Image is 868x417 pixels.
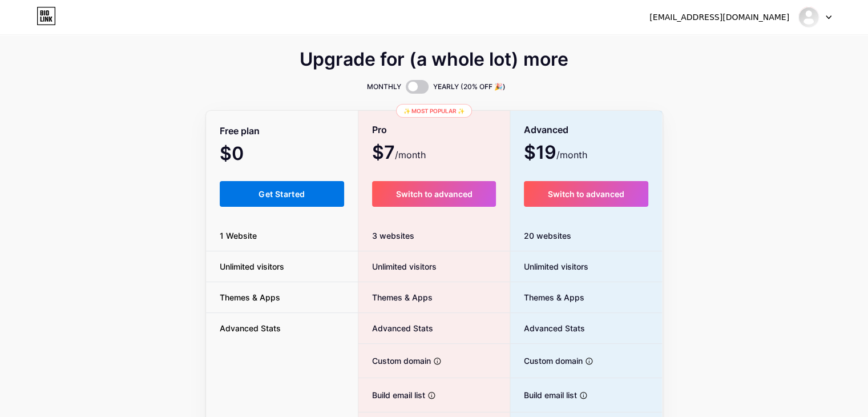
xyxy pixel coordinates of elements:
button: Switch to advanced [524,181,649,207]
span: Get Started [259,189,305,199]
div: 20 websites [510,220,663,251]
span: Advanced Stats [206,322,294,334]
span: Themes & Apps [206,291,294,303]
span: Unlimited visitors [206,260,298,272]
span: Advanced Stats [358,322,433,334]
span: YEARLY (20% OFF 🎉) [433,81,506,93]
span: Free plan [220,121,260,141]
span: $19 [524,146,587,162]
span: Custom domain [358,355,431,367]
span: Switch to advanced [395,189,472,199]
span: /month [395,148,426,162]
span: Unlimited visitors [358,260,437,272]
span: /month [556,148,587,162]
span: MONTHLY [367,81,401,93]
span: Build email list [358,389,425,401]
span: $7 [372,146,426,162]
button: Get Started [220,181,345,207]
span: $0 [220,147,274,163]
span: 1 Website [206,230,271,242]
span: Build email list [510,389,577,401]
span: Themes & Apps [510,291,584,303]
span: Unlimited visitors [510,260,588,272]
button: Switch to advanced [372,181,496,207]
span: Custom domain [510,355,583,367]
span: Upgrade for (a whole lot) more [300,53,568,66]
div: 3 websites [358,220,510,251]
span: Advanced [524,120,568,140]
span: Advanced Stats [510,322,585,334]
div: ✨ Most popular ✨ [396,104,472,118]
span: Pro [372,120,387,140]
img: iamlifebydesign1 [798,6,819,28]
div: [EMAIL_ADDRESS][DOMAIN_NAME] [649,11,789,23]
span: Themes & Apps [358,291,433,303]
span: Switch to advanced [548,189,624,199]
